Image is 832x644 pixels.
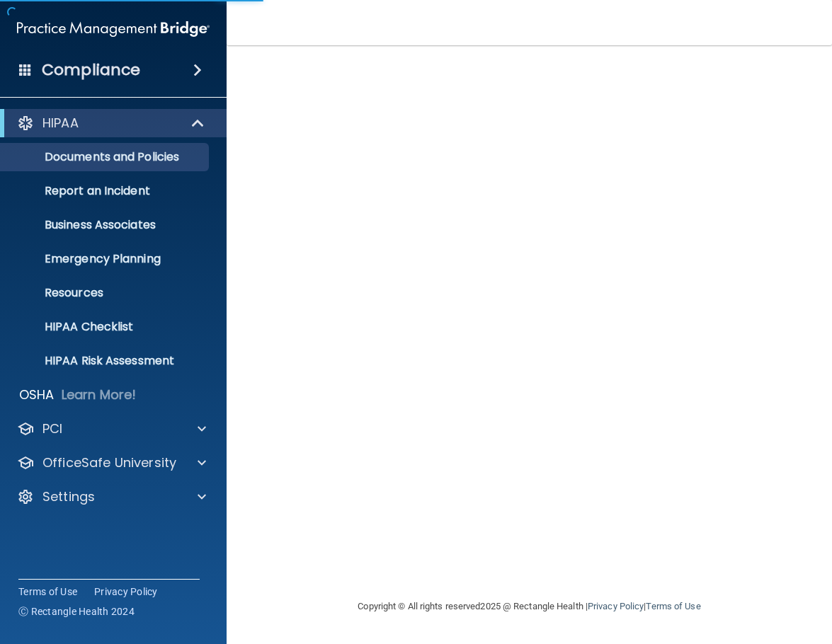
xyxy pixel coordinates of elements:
[18,604,135,619] span: Ⓒ Rectangle Health 2024
[271,584,788,629] div: Copyright © All rights reserved 2025 @ Rectangle Health | |
[17,115,205,132] a: HIPAA
[17,420,206,437] a: PCI
[9,150,203,164] p: Documents and Policies
[42,454,176,471] p: OfficeSafe University
[42,60,140,80] h4: Compliance
[19,386,55,403] p: OSHA
[42,420,62,437] p: PCI
[17,15,210,43] img: PMB logo
[94,585,158,599] a: Privacy Policy
[9,286,203,300] p: Resources
[17,488,206,505] a: Settings
[9,252,203,266] p: Emergency Planning
[17,454,206,471] a: OfficeSafe University
[18,585,77,599] a: Terms of Use
[9,218,203,232] p: Business Associates
[9,320,203,334] p: HIPAA Checklist
[62,386,137,403] p: Learn More!
[646,601,700,611] a: Terms of Use
[588,601,644,611] a: Privacy Policy
[9,354,203,368] p: HIPAA Risk Assessment
[9,184,203,198] p: Report an Incident
[42,115,79,132] p: HIPAA
[42,488,95,505] p: Settings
